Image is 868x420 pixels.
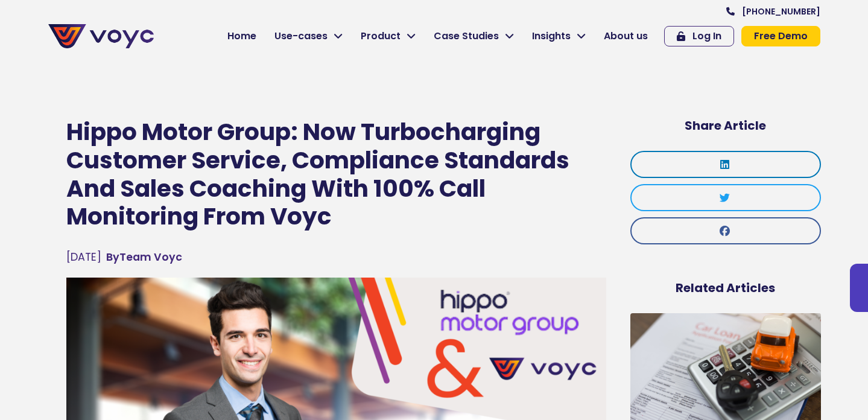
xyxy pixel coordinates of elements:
[227,29,256,43] span: Home
[361,29,401,43] span: Product
[66,250,101,264] time: [DATE]
[434,29,499,43] span: Case Studies
[630,151,821,178] div: Share on linkedin
[106,250,119,264] span: By
[742,7,820,16] span: [PHONE_NUMBER]
[664,26,734,46] a: Log In
[218,24,265,48] a: Home
[106,249,182,265] span: Team Voyc
[48,24,154,48] img: voyc-full-logo
[630,281,821,295] h5: Related Articles
[352,24,425,48] a: Product
[265,24,352,48] a: Use-cases
[630,118,821,133] h5: Share Article
[66,118,606,231] h1: Hippo Motor Group: Now Turbocharging Customer Service, Compliance Standards And Sales Coaching Wi...
[425,24,523,48] a: Case Studies
[604,29,648,43] span: About us
[726,7,820,16] a: [PHONE_NUMBER]
[630,217,821,244] div: Share on facebook
[630,184,821,211] div: Share on twitter
[741,26,820,46] a: Free Demo
[274,29,328,43] span: Use-cases
[692,31,721,41] span: Log In
[532,29,571,43] span: Insights
[106,249,182,265] a: ByTeam Voyc
[595,24,657,48] a: About us
[754,31,808,41] span: Free Demo
[523,24,595,48] a: Insights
